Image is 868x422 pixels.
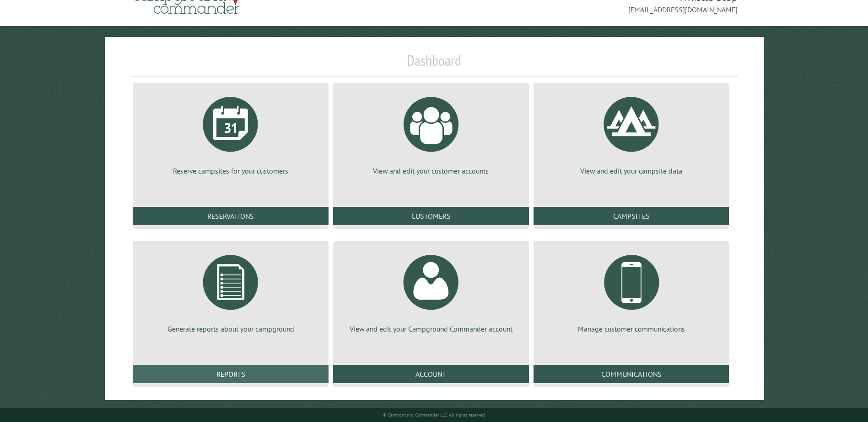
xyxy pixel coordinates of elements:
small: © Campground Commander LLC. All rights reserved. [383,412,486,418]
a: Customers [333,207,529,225]
a: View and edit your Campground Commander account [344,248,518,334]
a: Account [333,365,529,383]
a: Manage customer communications [545,248,718,334]
a: Communications [534,365,729,383]
a: Reservations [133,207,329,225]
p: Manage customer communications [545,324,718,334]
p: View and edit your Campground Commander account [344,324,518,334]
a: Campsites [534,207,729,225]
a: Reports [133,365,329,383]
a: Reserve campsites for your customers [144,90,318,176]
p: View and edit your customer accounts [344,166,518,176]
p: Generate reports about your campground [144,324,318,334]
p: Reserve campsites for your customers [144,166,318,176]
p: View and edit your campsite data [545,166,718,176]
a: View and edit your campsite data [545,90,718,176]
h1: Dashboard [130,52,737,77]
a: Generate reports about your campground [144,248,318,334]
a: View and edit your customer accounts [344,90,518,176]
